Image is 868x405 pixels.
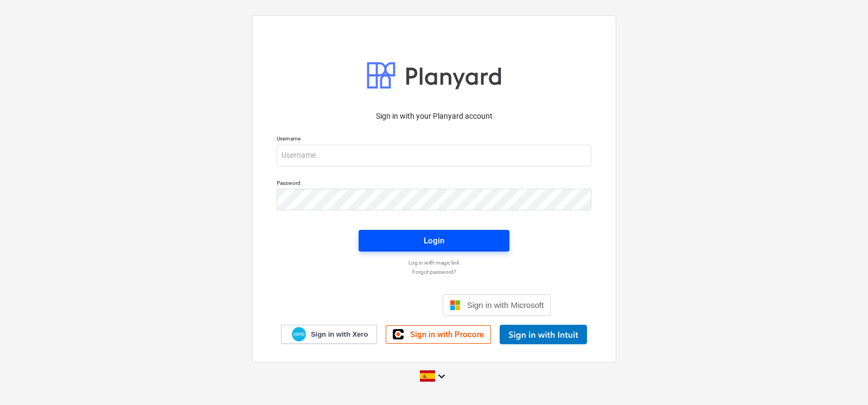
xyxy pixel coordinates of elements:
span: Sign in with Procore [410,330,484,339]
p: Sign in with your Planyard account [277,111,591,122]
div: Login [424,234,444,248]
span: Sign in with Xero [311,330,368,339]
i: keyboard_arrow_down [435,370,448,383]
a: Sign in with Procore [386,325,491,344]
input: Username [277,145,591,166]
img: Microsoft logo [450,300,461,311]
span: Sign in with Microsoft [467,300,544,310]
a: Log in with magic link [271,259,597,266]
iframe: Botón Iniciar sesión con Google [312,293,439,317]
a: Sign in with Xero [281,325,378,344]
p: Password [277,179,591,189]
img: Xero logo [292,327,306,342]
button: Login [359,230,509,252]
a: Forgot password? [271,268,597,275]
p: Username [277,135,591,144]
